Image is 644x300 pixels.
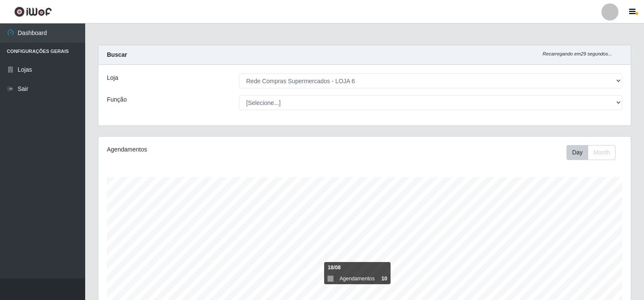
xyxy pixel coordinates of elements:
[588,145,615,160] button: Month
[107,145,314,154] div: Agendamentos
[566,145,615,160] div: First group
[107,73,118,82] label: Loja
[107,95,127,104] label: Função
[543,51,612,56] i: Recarregando em 29 segundos...
[14,6,52,17] img: CoreUI Logo
[566,145,622,160] div: Toolbar with button groups
[566,145,588,160] button: Day
[107,51,127,58] strong: Buscar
